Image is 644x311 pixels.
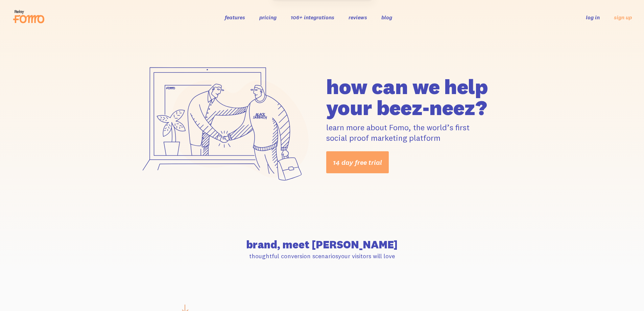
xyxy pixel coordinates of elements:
[586,14,600,21] a: log in
[134,252,511,260] p: thoughtful conversion scenarios your visitors will love
[134,239,511,250] h2: brand, meet [PERSON_NAME]
[326,151,389,173] a: 14 day free trial
[326,122,511,143] p: learn more about Fomo, the world’s first social proof marketing platform
[381,14,392,21] a: blog
[259,14,277,21] a: pricing
[614,14,632,21] a: sign up
[349,14,367,21] a: reviews
[291,14,334,21] a: 106+ integrations
[326,76,511,118] h1: how can we help your beez-neez?
[225,14,245,21] a: features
